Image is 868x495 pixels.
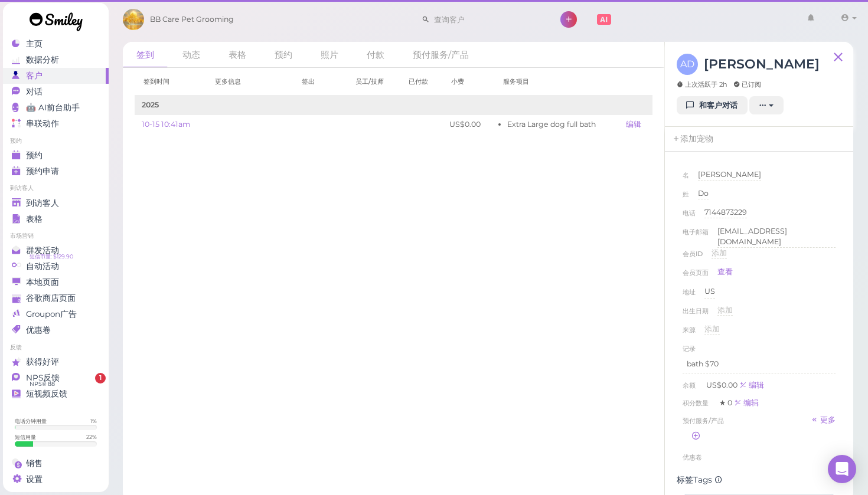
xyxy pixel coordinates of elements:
li: 市场营销 [3,232,109,240]
span: 串联动作 [26,119,59,129]
span: 1 [95,373,106,383]
li: 预约 [3,137,109,145]
span: 已订阅 [733,80,761,89]
a: 群发活动 短信币量: $129.90 [3,242,109,258]
div: Do [698,188,709,199]
p: bath $70 [687,359,831,369]
input: 查询客户 [430,10,544,29]
b: 2025 [142,100,159,109]
span: 名 [683,169,689,188]
span: 优惠卷 [26,325,51,335]
span: ★ 0 [719,398,734,407]
span: 短信币量: $129.90 [30,252,73,261]
a: 编辑 [626,120,641,129]
th: 签出 [293,68,347,96]
a: 优惠卷 [3,322,109,338]
span: 群发活动 [26,245,59,255]
a: NPS反馈 NPS® 88 1 [3,370,109,386]
a: 更多 [811,415,836,427]
span: Groupon广告 [26,309,77,319]
a: 编辑 [734,398,759,407]
span: 会员ID [683,248,703,267]
span: US$0.00 [706,381,739,389]
li: Extra Large dog full bath [507,119,612,130]
span: 预约申请 [26,166,59,176]
a: 预约申请 [3,163,109,179]
span: 姓 [683,188,689,207]
a: 照片 [307,42,352,67]
span: 余额 [683,381,697,389]
div: 7144873229 [704,207,747,218]
div: 短信用量 [15,433,36,441]
span: 电话 [683,207,696,226]
th: 服务项目 [494,68,619,96]
a: 签到 [123,42,168,68]
div: 记录 [683,343,696,355]
a: 主页 [3,36,109,52]
a: 预约 [3,147,109,163]
span: 添加 [704,324,720,333]
div: 标签Tags [677,475,841,485]
a: 到访客人 [3,195,109,211]
h3: [PERSON_NAME] [704,54,820,74]
span: 销售 [26,458,43,468]
a: 客户 [3,68,109,84]
a: 本地页面 [3,274,109,290]
li: 反馈 [3,343,109,352]
span: 对话 [26,87,43,97]
span: 上次活跃于 2h [677,80,727,89]
a: 查看 [717,267,733,277]
a: 和客户对话 [677,96,748,115]
a: 动态 [169,42,214,67]
a: 添加宠物 [665,127,720,152]
a: 短视频反馈 [3,386,109,402]
span: 来源 [683,324,696,343]
div: Open Intercom Messenger [828,455,856,483]
a: 预付服务/产品 [399,42,482,67]
span: NPS反馈 [26,373,60,383]
span: 🤖 AI前台助手 [26,103,80,113]
a: 10-15 10:41am [142,120,190,129]
span: 短视频反馈 [26,389,67,399]
span: 主页 [26,39,43,49]
span: 预付服务/产品 [683,415,724,427]
div: [EMAIL_ADDRESS][DOMAIN_NAME] [717,226,836,248]
a: 设置 [3,471,109,487]
span: [PERSON_NAME] [698,170,761,179]
span: 本地页面 [26,277,59,287]
a: Groupon广告 [3,306,109,322]
span: AD [677,54,698,75]
span: 积分数量 [683,399,710,407]
span: 谷歌商店页面 [26,293,76,303]
li: 到访客人 [3,184,109,192]
a: 表格 [3,211,109,227]
td: US$0.00 [442,115,494,134]
span: 会员页面 [683,267,709,283]
a: 自动活动 [3,258,109,274]
a: 串联动作 [3,116,109,132]
span: 设置 [26,474,43,484]
a: 付款 [353,42,398,67]
span: NPS® 88 [30,379,55,389]
th: 已付款 [400,68,442,96]
span: 数据分析 [26,55,59,65]
th: 小费 [442,68,494,96]
a: 对话 [3,84,109,100]
th: 更多信息 [206,68,293,96]
span: 地址 [683,286,696,305]
span: BB Care Pet Grooming [150,3,234,36]
a: 表格 [215,42,260,67]
span: 到访客人 [26,198,59,208]
a: 预约 [261,42,306,67]
span: 电子邮箱 [683,226,709,248]
div: 1 % [90,417,97,425]
th: 员工/技师 [347,68,399,96]
span: 添加 [717,306,733,314]
span: 获得好评 [26,357,59,367]
th: 签到时间 [135,68,206,96]
a: 数据分析 [3,52,109,68]
span: 表格 [26,214,43,224]
a: 🤖 AI前台助手 [3,100,109,116]
span: 客户 [26,71,43,81]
